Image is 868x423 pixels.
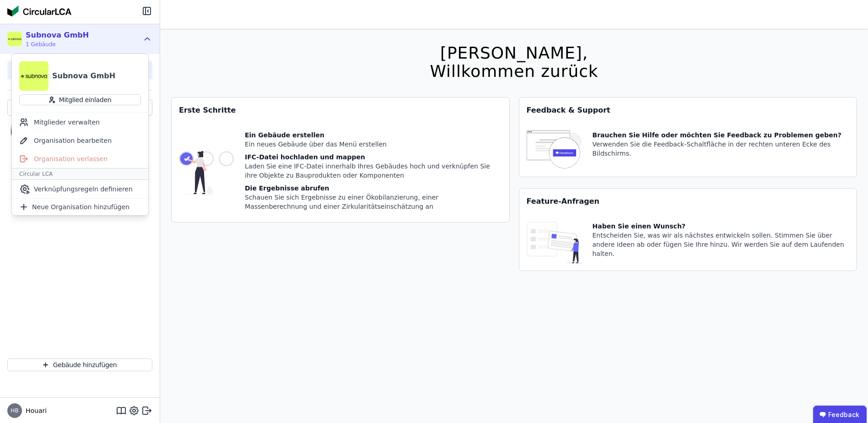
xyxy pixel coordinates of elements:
[593,222,850,231] div: Haben Sie einen Wunsch?
[593,140,850,158] div: Verwenden Sie die Feedback-Schaltfläche in der rechten unteren Ecke des Bildschirms.
[430,44,598,62] div: [PERSON_NAME],
[12,150,148,168] div: Organisation verlassen
[34,184,133,194] span: Verknüpfungsregeln definieren
[12,131,148,150] div: Organisation bearbeiten
[19,94,141,105] button: Mitglied einladen
[245,152,502,162] div: IFC-Datei hochladen und mappen
[22,406,47,415] span: Houari
[430,62,598,81] div: Willkommen zurück
[519,98,857,123] div: Feedback & Support
[11,123,22,138] img: CircularLCA Demo Building
[172,98,509,123] div: Erste Schritte
[245,193,502,211] div: Schauen Sie sich Ergebnisse zu einer Ökobilanzierung, einer Massenberechnung und einer Zirkularit...
[245,162,502,180] div: Laden Sie eine IFC-Datei innerhalb Ihres Gebäudes hoch und verknüpfen Sie ihre Objekte zu Bauprod...
[19,61,49,91] img: Subnova GmbH
[245,130,502,140] div: Ein Gebäude erstellen
[527,130,582,169] img: feedback-icon-HCTs5lye.svg
[245,140,502,149] div: Ein neues Gebäude über das Menü erstellen
[11,408,18,413] span: HB
[12,168,148,180] div: Circular LCA
[26,30,89,41] div: Subnova GmbH
[245,184,502,193] div: Die Ergebnisse abrufen
[593,231,850,258] div: Entscheiden Sie, was wir als nächstes entwickeln sollen. Stimmen Sie über andere Ideen ab oder fü...
[12,113,148,131] div: Mitglieder verwalten
[527,222,582,263] img: feature_request_tile-UiXE1qGU.svg
[593,130,850,140] div: Brauchen Sie Hilfe oder möchten Sie Feedback zu Problemen geben?
[519,189,857,214] div: Feature-Anfragen
[7,358,152,371] button: Gebäude hinzufügen
[32,202,129,211] span: Neue Organisation hinzufügen
[7,5,71,16] img: Concular
[7,32,22,46] img: Subnova GmbH
[179,130,234,215] img: getting_started_tile-DrF_GRSv.svg
[26,41,89,48] span: 1 Gebäude
[52,70,115,81] div: Subnova GmbH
